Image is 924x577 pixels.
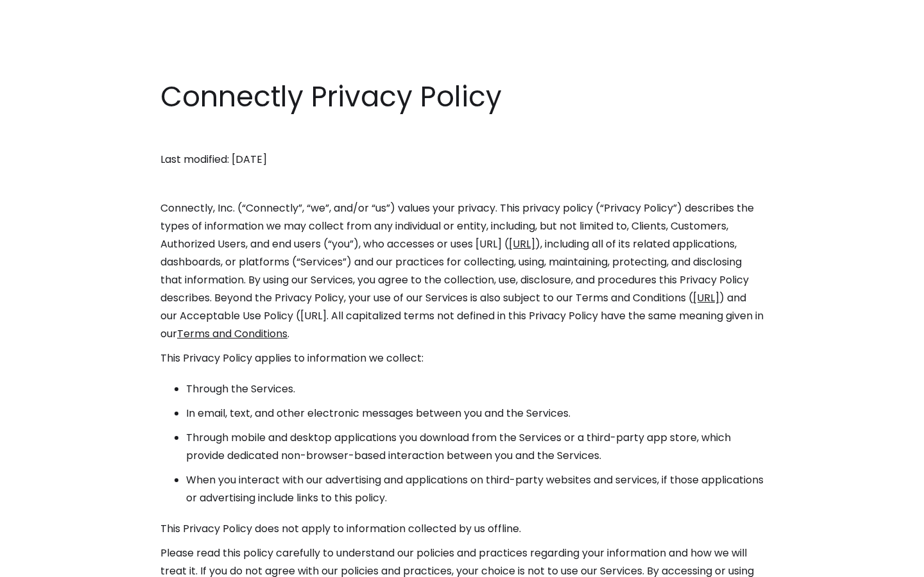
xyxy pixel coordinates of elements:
[186,380,764,398] li: Through the Services.
[160,520,764,538] p: This Privacy Policy does not apply to information collected by us offline.
[177,326,287,341] a: Terms and Conditions
[160,151,764,169] p: Last modified: [DATE]
[186,405,764,422] li: In email, text, and other electronic messages between you and the Services.
[160,199,764,343] p: Connectly, Inc. (“Connectly”, “we”, and/or “us”) values your privacy. This privacy policy (“Priva...
[160,77,764,117] h1: Connectly Privacy Policy
[509,237,535,251] a: [URL]
[186,471,764,507] li: When you interact with our advertising and applications on third-party websites and services, if ...
[693,290,719,305] a: [URL]
[160,126,764,144] p: ‍
[13,553,77,573] aside: Language selected: English
[160,349,764,367] p: This Privacy Policy applies to information we collect:
[186,429,764,465] li: Through mobile and desktop applications you download from the Services or a third-party app store...
[26,555,77,573] ul: Language list
[160,175,764,193] p: ‍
